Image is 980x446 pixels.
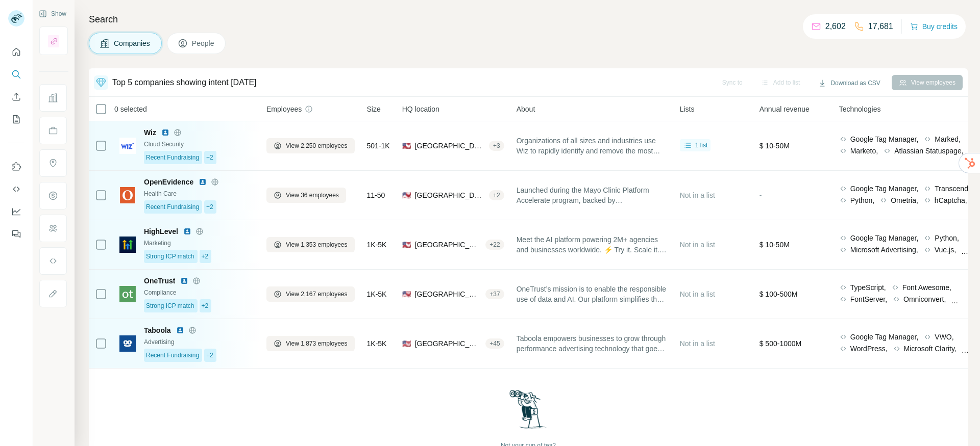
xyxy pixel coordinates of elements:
span: 1K-5K [367,338,387,349]
span: 1K-5K [367,289,387,299]
span: 🇺🇸 [402,190,411,200]
span: View 2,167 employees [286,290,348,299]
span: [GEOGRAPHIC_DATA], [US_STATE] [415,141,485,151]
h4: Search [89,12,968,27]
span: 🇺🇸 [402,240,411,250]
span: 0 selected [114,104,147,114]
span: Font Awesome, [902,282,951,293]
span: VWO, [935,332,953,342]
span: Launched during the Mayo Clinic Platform Accelerate program, backed by [PERSON_NAME], and an offi... [517,185,668,205]
img: Logo of Taboola [119,335,136,352]
span: [GEOGRAPHIC_DATA], [US_STATE] [415,190,485,200]
div: Advertising [144,337,254,347]
span: 1 list [695,141,708,150]
button: Enrich CSV [8,88,24,106]
span: [GEOGRAPHIC_DATA], [US_STATE] [415,240,482,250]
span: - [759,191,762,199]
span: OpenEvidence [144,177,193,187]
div: + 2 [489,191,504,200]
span: Lists [680,104,695,114]
span: Strong ICP match [146,301,194,310]
span: hCaptcha, [935,195,967,205]
span: +2 [206,351,213,360]
button: View 1,353 employees [266,237,355,252]
span: 11-50 [367,190,385,200]
button: Feedback [8,225,24,243]
span: 🇺🇸 [402,338,411,349]
span: OneTrust’s mission is to enable the responsible use of data and AI. Our platform simplifies the c... [517,284,668,304]
span: +2 [202,301,209,310]
span: Employees [266,104,302,114]
img: LinkedIn logo [180,277,188,285]
div: + 37 [485,290,504,299]
span: [GEOGRAPHIC_DATA], [US_STATE] [415,289,482,299]
button: Use Surfe on LinkedIn [8,158,24,176]
span: Annual revenue [759,104,810,114]
button: Use Surfe API [8,180,24,198]
button: Download as CSV [811,75,887,91]
span: Google Tag Manager, [850,332,919,342]
img: Logo of Wiz [119,138,136,154]
span: FontServer, [850,294,887,304]
div: Compliance [144,288,254,297]
span: Omniconvert, [903,294,946,304]
img: LinkedIn logo [183,227,191,235]
button: Dashboard [8,202,24,221]
span: +2 [202,252,209,261]
button: Quick start [8,43,24,61]
span: View 1,873 employees [286,339,348,348]
span: 501-1K [367,141,390,151]
p: 17,681 [868,20,893,33]
span: HQ location [402,104,439,114]
span: Size [367,104,381,114]
div: + 3 [489,141,504,150]
span: 🇺🇸 [402,289,411,299]
span: 1K-5K [367,240,387,250]
span: People [192,38,215,48]
img: LinkedIn logo [199,178,207,186]
span: Taboola empowers businesses to grow through performance advertising technology that goes beyond s... [517,333,668,354]
span: View 36 employees [286,191,339,200]
div: + 45 [485,339,504,348]
div: + 22 [485,240,504,249]
span: Google Tag Manager, [850,134,919,144]
img: Logo of OpenEvidence [119,187,136,203]
span: Organizations of all sizes and industries use Wiz to rapidly identify and remove the most critica... [517,136,668,156]
button: Buy credits [910,19,958,34]
button: View 1,873 employees [266,336,355,351]
span: Vue.js, [935,245,956,255]
span: Microsoft Advertising, [850,245,918,255]
span: Taboola [144,325,171,335]
button: View 2,167 employees [266,286,355,302]
span: View 2,250 employees [286,141,348,150]
span: Google Tag Manager, [850,183,919,194]
span: Microsoft Clarity, [904,344,957,354]
span: Wiz [144,127,156,138]
span: Marked, [935,134,961,144]
img: Logo of OneTrust [119,286,136,302]
span: Marketo, [850,146,878,156]
p: 2,602 [825,20,846,33]
span: Meet the AI platform powering 2M+ agencies and businesses worldwide. ⚡ Try it. Scale it. Own it. ... [517,234,668,255]
span: Not in a list [680,191,715,199]
span: Recent Fundraising [146,153,199,162]
div: Health Care [144,189,254,198]
button: Search [8,65,24,84]
div: Marketing [144,239,254,248]
span: +2 [206,202,213,212]
span: Python, [850,195,874,205]
span: Companies [114,38,151,48]
span: HighLevel [144,226,178,237]
span: Recent Fundraising [146,202,199,212]
span: TypeScript, [850,282,886,293]
span: OneTrust [144,276,175,286]
span: Not in a list [680,241,715,249]
span: About [517,104,535,114]
span: Recent Fundraising [146,351,199,360]
button: My lists [8,110,24,128]
div: Cloud Security [144,140,254,149]
img: LinkedIn logo [176,326,184,334]
span: WordPress, [850,344,888,354]
span: [GEOGRAPHIC_DATA], [US_STATE] [415,338,482,349]
span: +2 [206,153,213,162]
